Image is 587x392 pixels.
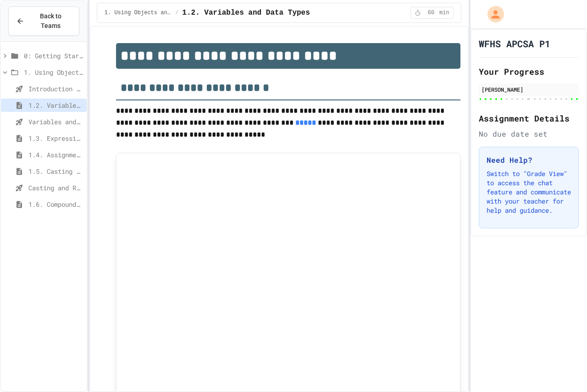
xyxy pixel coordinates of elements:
[175,9,178,17] span: /
[24,51,83,61] span: 0: Getting Started
[24,67,83,77] span: 1. Using Objects and Methods
[28,199,83,209] span: 1.6. Compound Assignment Operators
[479,112,579,125] h2: Assignment Details
[105,9,172,17] span: 1. Using Objects and Methods
[487,155,571,166] h3: Need Help?
[482,85,576,94] div: [PERSON_NAME]
[182,7,310,18] span: 1.2. Variables and Data Types
[439,9,449,17] span: min
[28,117,83,127] span: Variables and Data Types - Quiz
[30,11,72,31] span: Back to Teams
[28,100,83,110] span: 1.2. Variables and Data Types
[487,169,571,215] p: Switch to "Grade View" to access the chat feature and communicate with your teacher for help and ...
[8,6,79,36] button: Back to Teams
[28,133,83,143] span: 1.3. Expressions and Output [New]
[28,166,83,176] span: 1.5. Casting and Ranges of Values
[28,150,83,160] span: 1.4. Assignment and Input
[424,9,438,17] span: 60
[479,128,579,139] div: No due date set
[478,4,506,25] div: My Account
[28,183,83,193] span: Casting and Ranges of variables - Quiz
[28,84,83,94] span: Introduction to Algorithms, Programming, and Compilers
[479,65,579,78] h2: Your Progress
[479,37,550,50] h1: WFHS APCSA P1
